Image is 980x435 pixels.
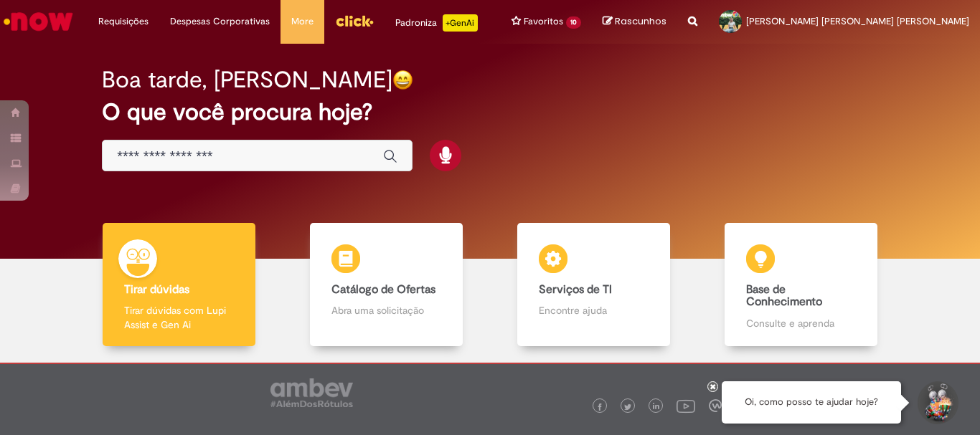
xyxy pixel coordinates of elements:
span: 10 [566,16,581,29]
img: logo_footer_facebook.png [596,403,603,411]
img: logo_footer_linkedin.png [653,403,660,411]
h2: Boa tarde, [PERSON_NAME] [102,67,392,92]
b: Catálogo de Ofertas [331,282,435,297]
span: More [291,14,314,29]
button: Iniciar Conversa de Suporte [915,381,958,424]
span: [PERSON_NAME] [PERSON_NAME] [PERSON_NAME] [746,15,969,27]
a: Base de Conhecimento Consulte e aprenda [697,223,905,347]
b: Serviços de TI [539,282,612,297]
a: Tirar dúvidas Tirar dúvidas com Lupi Assist e Gen Ai [75,223,283,347]
p: +GenAi [443,14,478,32]
img: logo_footer_ambev_rotulo_gray.png [270,378,353,407]
img: ServiceNow [1,7,75,36]
img: click_logo_yellow_360x200.png [335,10,374,32]
span: Rascunhos [615,14,666,28]
b: Base de Conhecimento [746,282,822,310]
p: Consulte e aprenda [746,316,855,330]
span: Despesas Corporativas [170,14,270,29]
a: Rascunhos [603,15,666,29]
div: Oi, como posso te ajudar hoje? [722,381,901,424]
a: Catálogo de Ofertas Abra uma solicitação [283,223,490,347]
img: logo_footer_youtube.png [677,396,695,415]
h2: O que você procura hoje? [102,100,878,125]
p: Tirar dúvidas com Lupi Assist e Gen Ai [124,303,233,332]
img: happy-face.png [392,70,413,90]
span: Favoritos [524,14,563,29]
span: Requisições [98,14,149,29]
a: Serviços de TI Encontre ajuda [490,223,697,347]
img: logo_footer_workplace.png [709,399,722,412]
p: Abra uma solicitação [331,303,440,317]
img: logo_footer_twitter.png [624,403,631,411]
div: Padroniza [395,14,478,32]
b: Tirar dúvidas [124,282,189,297]
p: Encontre ajuda [539,303,648,317]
